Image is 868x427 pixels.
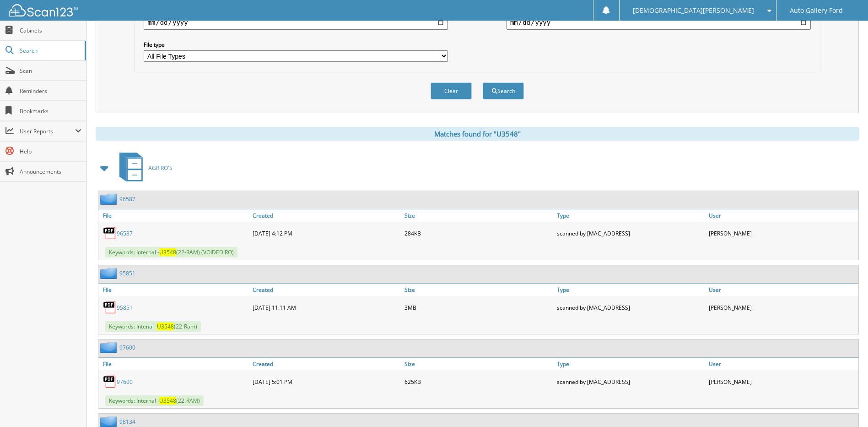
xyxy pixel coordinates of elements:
[98,209,250,222] a: File
[555,372,706,391] div: scanned by [MAC_ADDRESS]
[20,148,81,155] span: Help
[402,224,554,242] div: 284KB
[105,247,237,257] span: Keywords: Internal - (22-RAM) (VOIDED RO)
[20,67,81,75] span: Scan
[822,383,868,427] iframe: Chat Widget
[119,344,135,351] a: 97600
[250,298,402,317] div: [DATE] 11:11 AM
[20,107,81,115] span: Bookmarks
[119,195,135,203] a: 96587
[483,82,524,99] button: Search
[100,268,119,279] img: folder2.png
[633,8,754,13] span: [DEMOGRAPHIC_DATA][PERSON_NAME]
[20,168,81,175] span: Announcements
[105,395,204,406] span: Keywords: Internal - (22-RAM)
[20,27,81,34] span: Cabinets
[706,284,858,296] a: User
[790,8,843,13] span: Auto Gallery Ford
[555,298,706,317] div: scanned by [MAC_ADDRESS]
[100,193,119,205] img: folder2.png
[117,230,133,237] a: 96587
[117,378,133,386] a: 97600
[100,342,119,353] img: folder2.png
[555,209,706,222] a: Type
[157,323,174,330] span: U3548
[431,82,472,99] button: Clear
[103,301,117,314] img: PDF.png
[159,248,176,256] span: U3548
[144,41,448,49] label: File type
[706,224,858,242] div: [PERSON_NAME]
[117,304,133,312] a: 95851
[119,269,135,277] a: 95851
[555,224,706,242] div: scanned by [MAC_ADDRESS]
[119,418,135,426] a: 98134
[402,372,554,391] div: 625KB
[103,375,117,389] img: PDF.png
[507,15,811,30] input: end
[9,4,78,16] img: scan123-logo-white.svg
[250,284,402,296] a: Created
[250,358,402,370] a: Created
[402,284,554,296] a: Size
[706,298,858,317] div: [PERSON_NAME]
[402,298,554,317] div: 3MB
[148,164,173,172] span: AGR RO'S
[250,372,402,391] div: [DATE] 5:01 PM
[96,127,859,141] div: Matches found for "U3548"
[402,209,554,222] a: Size
[706,358,858,370] a: User
[20,47,80,55] span: Search
[555,284,706,296] a: Type
[555,358,706,370] a: Type
[105,321,201,332] span: Keywords: Intenal - (22-Ram)
[706,209,858,222] a: User
[402,358,554,370] a: Size
[20,87,81,95] span: Reminders
[250,224,402,242] div: [DATE] 4:12 PM
[98,284,250,296] a: File
[98,358,250,370] a: File
[114,150,173,186] a: AGR RO'S
[159,397,176,405] span: U3548
[706,372,858,391] div: [PERSON_NAME]
[250,209,402,222] a: Created
[144,15,448,30] input: start
[103,226,117,240] img: PDF.png
[20,127,75,135] span: User Reports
